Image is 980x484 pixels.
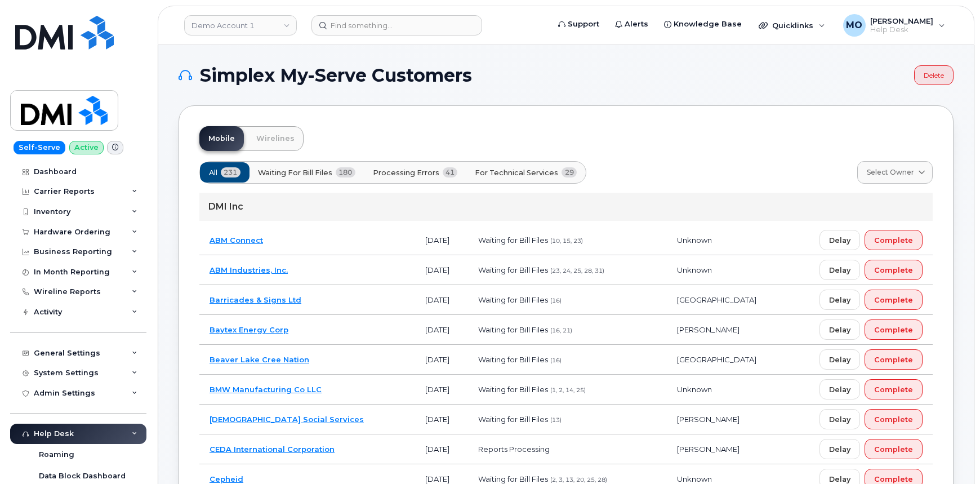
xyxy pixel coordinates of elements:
[336,167,355,177] span: 180
[865,260,923,280] button: Complete
[415,375,468,405] td: [DATE]
[210,385,322,394] a: BMW Manufacturing Co LLC
[478,474,548,483] span: Waiting for Bill Files
[677,445,740,454] span: [PERSON_NAME]
[874,414,913,425] span: Complete
[199,193,933,221] div: DMI Inc
[819,409,860,429] button: Delay
[475,167,558,178] span: For Technical Services
[550,267,604,274] span: (23, 24, 25, 28, 31)
[819,319,860,340] button: Delay
[865,379,923,399] button: Complete
[829,444,850,455] span: Delay
[210,445,335,454] a: CEDA International Corporation
[258,167,332,178] span: Waiting for Bill Files
[874,325,913,335] span: Complete
[677,236,712,245] span: Unknown
[677,385,712,394] span: Unknown
[874,444,913,455] span: Complete
[478,355,548,364] span: Waiting for Bill Files
[478,415,548,424] span: Waiting for Bill Files
[865,439,923,459] button: Complete
[210,265,288,274] a: ABM Industries, Inc.
[415,255,468,285] td: [DATE]
[677,325,740,334] span: [PERSON_NAME]
[550,237,583,245] span: (10, 15, 23)
[829,414,850,425] span: Delay
[478,295,548,304] span: Waiting for Bill Files
[677,415,740,424] span: [PERSON_NAME]
[865,409,923,429] button: Complete
[819,230,860,250] button: Delay
[478,236,548,245] span: Waiting for Bill Files
[829,354,850,365] span: Delay
[829,384,850,395] span: Delay
[550,297,562,304] span: (16)
[478,385,548,394] span: Waiting for Bill Files
[415,315,468,345] td: [DATE]
[819,379,860,399] button: Delay
[373,167,439,178] span: Processing Errors
[550,327,572,334] span: (16, 21)
[829,295,850,305] span: Delay
[867,167,914,177] span: Select Owner
[550,357,562,364] span: (16)
[415,225,468,255] td: [DATE]
[415,405,468,434] td: [DATE]
[819,439,860,459] button: Delay
[677,265,712,274] span: Unknown
[677,355,756,364] span: [GEOGRAPHIC_DATA]
[677,295,756,304] span: [GEOGRAPHIC_DATA]
[443,167,458,177] span: 41
[478,325,548,334] span: Waiting for Bill Files
[550,387,586,394] span: (1, 2, 14, 25)
[914,65,954,85] a: Delete
[210,474,243,483] a: Cepheid
[874,384,913,395] span: Complete
[865,290,923,310] button: Complete
[210,415,364,424] a: [DEMOGRAPHIC_DATA] Social Services
[199,126,244,151] a: Mobile
[819,260,860,280] button: Delay
[874,354,913,365] span: Complete
[819,349,860,370] button: Delay
[550,416,562,424] span: (13)
[562,167,577,177] span: 29
[478,445,550,454] span: Reports Processing
[210,236,263,245] a: ABM Connect
[874,295,913,305] span: Complete
[415,345,468,375] td: [DATE]
[550,476,607,483] span: (2, 3, 13, 20, 25, 28)
[415,285,468,315] td: [DATE]
[865,230,923,250] button: Complete
[874,235,913,246] span: Complete
[200,67,472,84] span: Simplex My-Serve Customers
[415,434,468,464] td: [DATE]
[865,319,923,340] button: Complete
[829,325,850,335] span: Delay
[857,161,933,184] a: Select Owner
[865,349,923,370] button: Complete
[829,235,850,246] span: Delay
[210,295,301,304] a: Barricades & Signs Ltd
[478,265,548,274] span: Waiting for Bill Files
[819,290,860,310] button: Delay
[210,325,288,334] a: Baytex Energy Corp
[677,474,712,483] span: Unknown
[247,126,304,151] a: Wirelines
[874,265,913,276] span: Complete
[829,265,850,276] span: Delay
[210,355,309,364] a: Beaver Lake Cree Nation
